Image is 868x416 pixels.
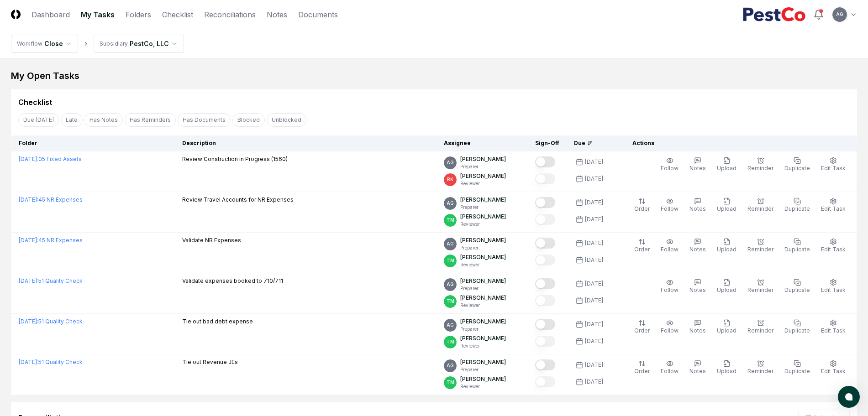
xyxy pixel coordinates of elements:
[819,155,847,174] button: Edit Task
[746,196,775,215] button: Reminder
[460,334,506,343] p: [PERSON_NAME]
[659,277,680,296] button: Follow
[535,156,555,167] button: Mark complete
[688,277,708,296] button: Notes
[747,165,773,172] span: Reminder
[585,175,603,183] div: [DATE]
[447,281,454,288] span: AG
[661,327,679,334] span: Follow
[689,165,706,172] span: Notes
[585,239,603,247] div: [DATE]
[19,237,83,244] a: [DATE]:45 NR Expenses
[634,368,650,374] span: Order
[688,155,708,174] button: Notes
[659,317,680,337] button: Follow
[204,9,256,20] a: Reconciliations
[585,215,603,224] div: [DATE]
[634,327,650,334] span: Order
[746,155,775,174] button: Reminder
[715,236,738,255] button: Upload
[819,317,847,337] button: Edit Task
[460,172,506,180] p: [PERSON_NAME]
[784,286,810,293] span: Duplicate
[125,113,176,127] button: Has Reminders
[783,358,812,377] button: Duplicate
[61,113,83,127] button: Late
[19,196,38,203] span: [DATE] :
[821,327,846,334] span: Edit Task
[661,368,679,374] span: Follow
[715,358,738,377] button: Upload
[742,7,806,22] img: PestCo logo
[585,337,603,345] div: [DATE]
[632,196,652,215] button: Order
[574,139,610,147] div: Due
[460,294,506,302] p: [PERSON_NAME]
[661,246,679,253] span: Follow
[535,197,555,208] button: Mark complete
[717,368,736,374] span: Upload
[747,327,773,334] span: Reminder
[535,319,555,330] button: Mark complete
[460,253,506,261] p: [PERSON_NAME]
[19,277,83,284] a: [DATE]:51 Quality Check
[535,336,555,347] button: Mark complete
[460,236,506,244] p: [PERSON_NAME]
[585,320,603,328] div: [DATE]
[659,196,680,215] button: Follow
[784,368,810,374] span: Duplicate
[447,176,453,183] span: RK
[831,6,848,23] button: AG
[585,158,603,166] div: [DATE]
[585,296,603,305] div: [DATE]
[19,359,83,365] a: [DATE]:51 Quality Check
[535,295,555,306] button: Mark complete
[447,379,454,386] span: TM
[447,362,454,369] span: AG
[535,376,555,387] button: Mark complete
[19,196,83,203] a: [DATE]:45 NR Expenses
[821,246,846,253] span: Edit Task
[18,113,59,127] button: Due Today
[460,221,506,228] p: Reviewer
[585,280,603,288] div: [DATE]
[688,317,708,337] button: Notes
[717,286,736,293] span: Upload
[717,246,736,253] span: Upload
[535,214,555,225] button: Mark complete
[267,113,306,127] button: Unblocked
[460,244,506,251] p: Preparer
[689,327,706,334] span: Notes
[784,327,810,334] span: Duplicate
[535,238,555,249] button: Mark complete
[460,375,506,383] p: [PERSON_NAME]
[19,156,38,162] span: [DATE] :
[689,368,706,374] span: Notes
[746,277,775,296] button: Reminder
[447,257,454,264] span: TM
[783,236,812,255] button: Duplicate
[632,236,652,255] button: Order
[688,358,708,377] button: Notes
[821,165,846,172] span: Edit Task
[11,135,175,151] th: Folder
[585,361,603,369] div: [DATE]
[460,358,506,366] p: [PERSON_NAME]
[267,9,287,20] a: Notes
[688,196,708,215] button: Notes
[182,358,238,366] p: Tie out Revenue JEs
[783,317,812,337] button: Duplicate
[437,135,528,151] th: Assignee
[819,358,847,377] button: Edit Task
[460,277,506,285] p: [PERSON_NAME]
[460,204,506,211] p: Preparer
[689,205,706,212] span: Notes
[460,196,506,204] p: [PERSON_NAME]
[100,40,128,48] div: Subsidiary
[535,255,555,265] button: Mark complete
[32,9,70,20] a: Dashboard
[659,358,680,377] button: Follow
[625,139,850,147] div: Actions
[182,317,253,326] p: Tie out bad debt expense
[460,155,506,163] p: [PERSON_NAME]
